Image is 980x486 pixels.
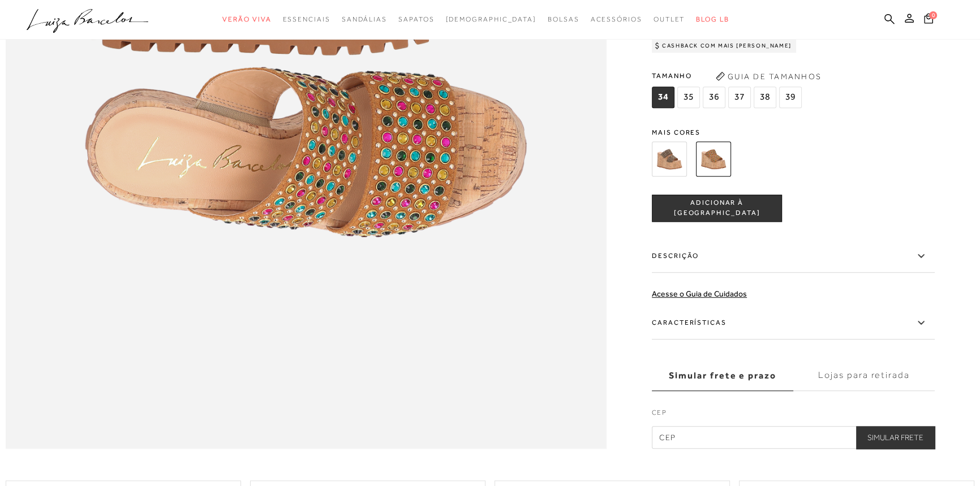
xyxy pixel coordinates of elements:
a: noSubCategoriesText [222,9,271,30]
span: Mais cores [652,128,935,135]
a: noSubCategoriesText [398,9,434,30]
img: SANDÁLIA PLATAFORMA EM COURO CARAMELO COM PEDRARIAS COLORIDAS [696,141,731,176]
span: 38 [754,86,776,107]
a: noSubCategoriesText [591,9,642,30]
span: [DEMOGRAPHIC_DATA] [445,15,536,23]
span: Essenciais [282,15,330,23]
a: noSubCategoriesText [282,9,330,30]
a: noSubCategoriesText [548,9,579,30]
span: Tamanho [652,67,805,84]
a: noSubCategoriesText [342,9,387,30]
button: Simular Frete [856,426,935,449]
span: BLOG LB [696,15,729,23]
input: CEP [652,426,935,449]
span: Outlet [654,15,685,23]
span: Bolsas [548,15,579,23]
span: 39 [779,86,802,107]
a: noSubCategoriesText [445,9,536,30]
a: BLOG LB [696,9,729,30]
span: Sandálias [342,15,387,23]
span: 34 [652,86,674,107]
span: 0 [929,11,937,19]
label: Simular frete e prazo [652,360,793,390]
div: Cashback com Mais [PERSON_NAME] [652,38,796,52]
a: Acesse o Guia de Cuidados [652,289,747,298]
span: 35 [677,86,700,107]
button: Guia de Tamanhos [712,67,825,85]
label: Lojas para retirada [793,360,935,390]
span: Sapatos [398,15,434,23]
span: ADICIONAR À [GEOGRAPHIC_DATA] [652,198,781,218]
label: CEP [652,407,935,423]
img: SANDÁLIA PLATAFORMA EM COURO CAFÉ COM PEDRARIAS [652,141,687,176]
a: noSubCategoriesText [654,9,685,30]
span: Acessórios [591,15,642,23]
span: 36 [703,86,725,107]
label: Descrição [652,239,935,272]
span: 37 [728,86,751,107]
button: ADICIONAR À [GEOGRAPHIC_DATA] [652,194,782,221]
span: Verão Viva [222,15,271,23]
label: Características [652,306,935,339]
button: 0 [921,12,936,28]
